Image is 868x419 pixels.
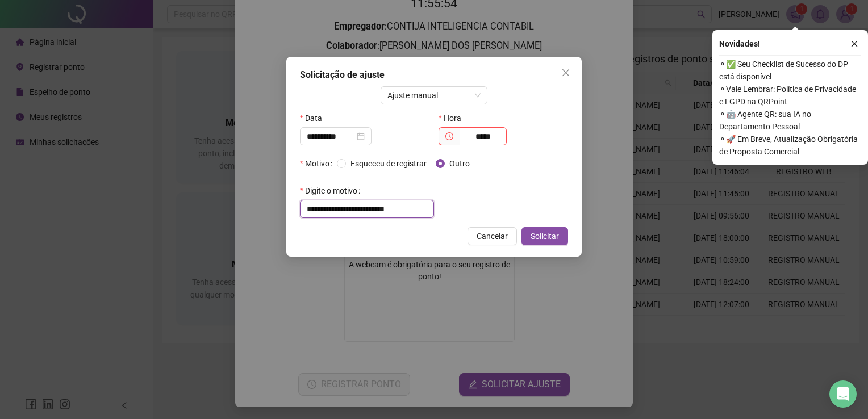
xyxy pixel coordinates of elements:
[468,227,517,245] button: Cancelar
[439,109,469,127] label: Hora
[531,230,559,242] span: Solicitar
[850,40,858,48] span: close
[719,37,760,50] span: Novidades !
[521,227,568,245] button: Solicitar
[300,182,365,200] label: Digite o motivo
[719,108,861,133] span: ⚬ 🤖 Agente QR: sua IA no Departamento Pessoal
[300,154,337,173] label: Motivo
[300,68,568,82] div: Solicitação de ajuste
[561,68,570,77] span: close
[300,109,329,127] label: Data
[477,230,508,242] span: Cancelar
[829,380,857,408] div: Open Intercom Messenger
[719,58,861,83] span: ⚬ ✅ Seu Checklist de Sucesso do DP está disponível
[346,157,431,170] span: Esqueceu de registrar
[387,87,481,104] span: Ajuste manual
[445,132,453,140] span: clock-circle
[719,133,861,158] span: ⚬ 🚀 Em Breve, Atualização Obrigatória de Proposta Comercial
[557,64,575,82] button: Close
[719,83,861,108] span: ⚬ Vale Lembrar: Política de Privacidade e LGPD na QRPoint
[445,157,474,170] span: Outro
